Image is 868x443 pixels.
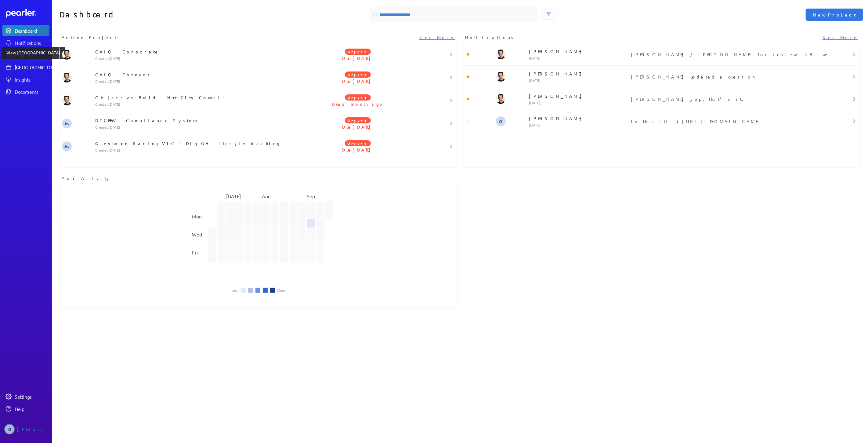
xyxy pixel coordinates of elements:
[2,25,49,36] a: Dashboard
[2,49,49,60] a: Projects
[226,193,241,199] text: [DATE]
[823,34,858,41] a: See More
[15,64,60,70] div: [GEOGRAPHIC_DATA]
[2,74,49,85] a: Insights
[496,94,506,104] img: James Layton
[95,140,292,146] p: Greyhound Racing VIC - Dig GH Lifecyle Tracking
[2,391,49,402] a: Settings
[529,78,628,83] p: [DATE]
[62,50,72,60] img: James Layton
[345,49,371,55] span: Urgent
[95,49,292,55] p: CAIQ - Corporate
[529,56,628,60] p: [DATE]
[813,12,856,18] span: New Project
[529,71,628,77] p: [PERSON_NAME]
[277,288,285,292] li: More
[291,124,424,130] p: Due [DATE]
[62,175,111,181] span: Your Activity
[631,51,825,57] p: [PERSON_NAME] / [PERSON_NAME] for review. NB. we don't do ISO 22301 which is for business continu...
[529,48,628,54] p: [PERSON_NAME]
[345,117,371,123] span: Urgent
[95,94,292,101] p: Objective Build - Hutt City Council
[529,115,628,121] p: [PERSON_NAME]
[631,96,825,102] p: [PERSON_NAME] yep, that's it.
[192,249,198,255] text: Fri
[15,27,49,34] div: Dashboard
[2,422,49,437] a: CI[PERSON_NAME]
[95,71,292,78] p: CAIQ - Connect
[15,406,49,412] div: Help
[529,123,628,127] p: [DATE]
[496,72,506,82] img: James Layton
[2,86,49,97] a: Documents
[95,148,292,152] p: Created [DATE]
[2,403,49,414] a: Help
[465,34,515,41] span: Notifications
[345,94,371,101] span: Urgent
[6,9,49,18] a: Dashboard
[95,102,292,107] p: Created [DATE]
[345,71,371,78] span: Urgent
[631,74,825,80] p: [PERSON_NAME] updated a question
[2,62,49,73] a: [GEOGRAPHIC_DATA]
[17,424,48,434] div: [PERSON_NAME]
[529,93,628,99] p: [PERSON_NAME]
[291,101,424,107] p: Due a month ago
[345,140,371,146] span: Urgent
[307,193,315,199] text: Sep
[2,37,49,48] a: Notifications
[419,34,455,41] a: See More
[95,79,292,84] p: Created [DATE]
[62,141,72,151] span: Jeremy Williams
[15,40,49,46] div: Notifications
[95,56,292,61] p: Created [DATE]
[62,119,72,128] span: Jeremy Williams
[59,7,256,22] h1: Dashboard
[291,78,424,84] p: Due [DATE]
[15,52,49,58] div: Projects
[95,125,292,130] p: Created [DATE]
[529,100,628,105] p: [DATE]
[496,116,506,126] span: Carolina Irigoyen
[15,89,49,95] div: Documents
[232,288,238,292] li: Less
[62,73,72,82] img: James Layton
[631,118,825,124] p: is this it? :) [URL][DOMAIN_NAME]
[15,76,49,82] div: Insights
[62,96,72,105] img: James Layton
[192,231,202,237] text: Wed
[806,9,863,21] button: New Project
[15,394,49,400] div: Settings
[192,213,202,219] text: Mon
[262,193,271,199] text: Aug
[291,55,424,61] p: Due [DATE]
[95,117,292,123] p: DCCEEW - Compliance System
[496,49,506,59] img: James Layton
[4,424,15,434] span: Carolina Irigoyen
[62,34,121,41] span: Active Projects
[291,147,424,153] p: Due [DATE]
